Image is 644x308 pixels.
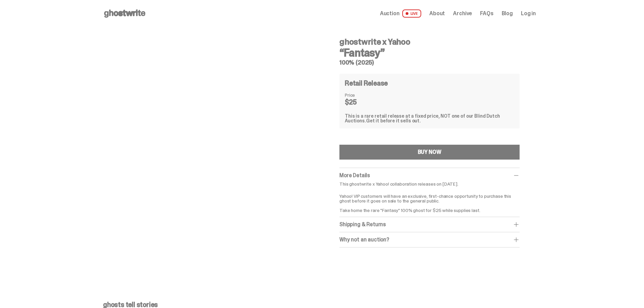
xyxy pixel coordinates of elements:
a: FAQs [480,11,493,16]
span: Get it before it sells out. [366,118,421,124]
div: This is a rare retail release at a fixed price, NOT one of our Blind Dutch Auctions. [345,114,514,123]
h4: Retail Release [345,80,388,87]
button: BUY NOW [339,145,520,160]
p: ghosts tell stories [103,301,536,308]
h5: 100% (2025) [339,60,520,66]
span: More Details [339,172,370,179]
a: Blog [502,11,513,16]
p: Yahoo! VIP customers will have an exclusive, first-chance opportunity to purchase this ghost befo... [339,189,520,213]
span: LIVE [402,9,422,18]
div: BUY NOW [418,149,442,155]
div: Why not an auction? [339,236,520,243]
span: Auction [380,11,400,16]
h4: ghostwrite x Yahoo [339,38,520,46]
p: This ghostwrite x Yahoo! collaboration releases on [DATE]. [339,182,520,186]
a: Log in [521,11,536,16]
a: Auction LIVE [380,9,421,18]
div: Shipping & Returns [339,221,520,228]
a: Archive [453,11,472,16]
dd: $25 [345,99,379,105]
dt: Price [345,93,379,97]
a: About [429,11,445,16]
h3: “Fantasy” [339,47,520,58]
